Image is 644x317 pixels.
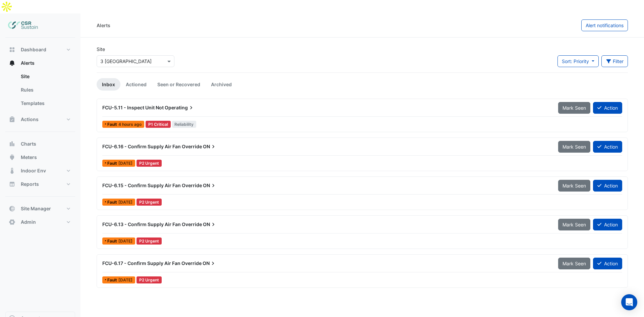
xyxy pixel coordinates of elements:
span: Mark Seen [562,261,586,266]
button: Action [593,219,622,230]
img: Company Logo [8,19,38,32]
button: Mark Seen [558,180,590,192]
button: Sort: Priority [557,55,599,67]
span: Reports [21,181,39,188]
span: Tue 02-Sep-2025 08:15 BST [118,239,132,244]
span: Indoor Env [21,167,46,174]
span: Mark Seen [562,144,586,150]
span: Fault [107,161,118,165]
button: Charts [5,137,75,151]
app-icon: Charts [9,141,15,147]
span: Fault [107,239,118,243]
span: Thu 04-Sep-2025 06:15 BST [118,122,142,127]
span: Tue 02-Sep-2025 08:16 BST [118,161,132,166]
span: ON [203,221,217,228]
span: ON [203,143,217,150]
span: Admin [21,219,36,225]
button: Actions [5,113,75,126]
span: FCU-6.16 - Confirm Supply Air Fan Override [102,144,202,149]
button: Alerts [5,56,75,70]
span: Dashboard [21,46,46,53]
app-icon: Indoor Env [9,167,15,174]
a: Site [15,70,75,83]
span: Fault [107,122,118,126]
span: Fault [107,200,118,204]
span: ON [203,182,217,189]
button: Mark Seen [558,258,590,269]
div: P2 Urgent [137,160,162,167]
span: Fault [107,278,118,282]
span: Operating [165,104,195,111]
span: Site Manager [21,205,51,212]
span: Sort: Priority [562,58,589,64]
button: Action [593,180,622,192]
button: Admin [5,215,75,229]
button: Alert notifications [581,19,628,31]
button: Mark Seen [558,219,590,230]
span: Actions [21,116,39,123]
div: P2 Urgent [137,199,162,206]
div: P1 Critical [146,121,171,128]
div: P2 Urgent [137,276,162,283]
app-icon: Site Manager [9,205,15,212]
app-icon: Admin [9,219,15,225]
a: Actioned [120,78,152,91]
span: Reliability [172,121,197,128]
button: Mark Seen [558,141,590,153]
a: Templates [15,97,75,110]
span: ON [203,260,216,267]
span: Tue 02-Sep-2025 08:15 BST [118,200,132,205]
a: Archived [206,78,237,91]
app-icon: Reports [9,181,15,188]
span: Alert notifications [586,22,624,28]
span: FCU-6.15 - Confirm Supply Air Fan Override [102,182,202,188]
button: Action [593,141,622,153]
span: FCU-5.11 - Inspect Unit Not [102,105,164,110]
app-icon: Alerts [9,60,15,66]
button: Site Manager [5,202,75,215]
div: Alerts [97,22,110,29]
span: Charts [21,141,36,147]
app-icon: Dashboard [9,46,15,53]
span: Mark Seen [562,222,586,227]
button: Action [593,102,622,114]
span: Tue 02-Sep-2025 08:15 BST [118,277,132,282]
button: Filter [601,55,628,67]
a: Inbox [97,78,120,91]
button: Indoor Env [5,164,75,177]
a: Rules [15,83,75,97]
span: Meters [21,154,37,161]
span: FCU-6.13 - Confirm Supply Air Fan Override [102,221,202,227]
button: Mark Seen [558,102,590,114]
div: P2 Urgent [137,237,162,245]
span: Mark Seen [562,105,586,111]
div: Open Intercom Messenger [621,294,637,310]
app-icon: Actions [9,116,15,123]
button: Action [593,258,622,269]
button: Dashboard [5,43,75,56]
span: FCU-6.17 - Confirm Supply Air Fan Override [102,260,202,266]
label: Site [97,46,105,53]
app-icon: Meters [9,154,15,161]
button: Reports [5,177,75,191]
span: Alerts [21,60,35,66]
div: Alerts [5,70,75,113]
button: Meters [5,151,75,164]
span: Mark Seen [562,183,586,189]
a: Seen or Recovered [152,78,206,91]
